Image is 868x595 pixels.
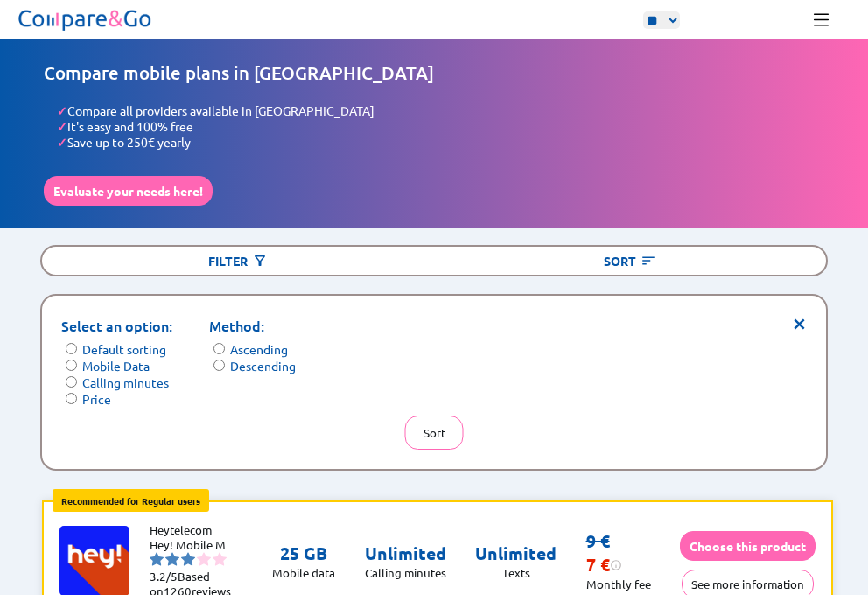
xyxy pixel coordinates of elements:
[61,493,200,507] b: Recommended for Regular users
[57,134,825,150] li: Save up to 250€ yearly
[150,552,164,566] img: starnr1
[682,577,814,591] a: See more information
[44,176,213,206] button: Evaluate your needs here!
[57,118,67,134] span: ✓
[57,134,67,150] span: ✓
[165,552,179,566] img: starnr2
[434,247,826,275] div: Sort
[82,341,166,357] label: Default sorting
[792,315,807,328] span: ×
[365,542,446,565] p: Unlimited
[82,374,169,390] label: Calling minutes
[475,565,556,580] p: Texts
[230,358,296,374] label: Descending
[475,542,556,565] p: Unlimited
[82,358,150,374] label: Mobile Data
[230,341,288,357] label: Ascending
[57,102,67,118] span: ✓
[586,577,651,591] p: Monthly fee
[365,565,446,580] p: Calling minutes
[44,61,825,85] h1: Compare mobile plans in [GEOGRAPHIC_DATA]
[252,253,268,269] img: Button open the filtering menu
[15,4,156,35] img: Logo of Compare&Go
[586,553,622,577] div: 7 €
[150,522,241,537] li: Heytelecom
[150,537,241,552] li: Hey! Mobile M
[42,247,434,275] div: Filter
[57,118,825,134] li: It's easy and 100% free
[209,315,296,336] p: Method:
[810,9,832,31] img: burger-menu-icon
[57,102,825,118] li: Compare all providers available in [GEOGRAPHIC_DATA]
[680,531,815,561] button: Choose this product
[272,542,335,565] p: 25 GB
[213,552,227,566] img: starnr5
[586,529,610,552] s: 9 €
[680,539,815,554] a: Choose this product
[272,565,335,580] p: Mobile data
[61,315,172,336] p: Select an option:
[610,559,622,571] img: information
[150,569,178,584] span: 3.2/5
[82,391,111,407] label: Price
[405,416,464,450] button: Sort
[197,552,211,566] img: starnr4
[181,552,195,566] img: starnr3
[640,253,656,269] img: Button open the sorting menu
